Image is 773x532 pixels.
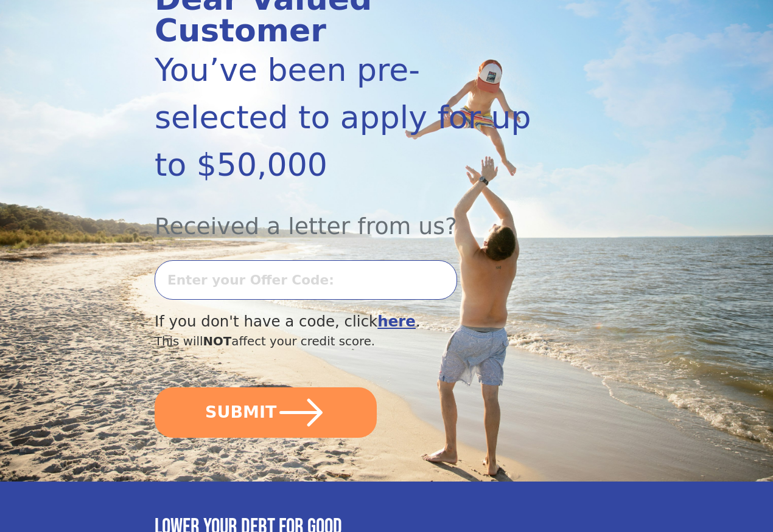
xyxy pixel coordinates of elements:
[155,188,549,244] div: Received a letter from us?
[155,387,377,438] button: SUBMIT
[155,311,549,333] div: If you don't have a code, click .
[155,260,457,300] input: Enter your Offer Code:
[155,333,549,351] div: This will affect your credit score.
[155,46,549,188] div: You’ve been pre-selected to apply for up to $50,000
[203,334,231,348] span: NOT
[377,313,416,330] a: here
